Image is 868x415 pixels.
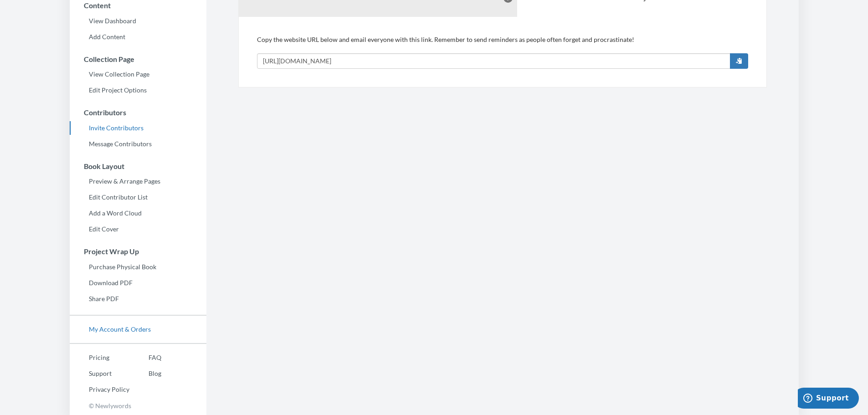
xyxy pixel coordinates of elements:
[798,388,859,410] iframe: Opens a widget where you can chat to one of our agents
[70,276,206,290] a: Download PDF
[70,137,206,151] a: Message Contributors
[70,121,206,135] a: Invite Contributors
[129,367,161,380] a: Blog
[70,351,129,364] a: Pricing
[70,67,206,81] a: View Collection Page
[70,367,129,380] a: Support
[70,55,206,63] h3: Collection Page
[70,1,206,10] h3: Content
[257,35,748,69] div: Copy the website URL below and email everyone with this link. Remember to send reminders as peopl...
[70,190,206,204] a: Edit Contributor List
[129,351,161,364] a: FAQ
[70,206,206,220] a: Add a Word Cloud
[70,260,206,274] a: Purchase Physical Book
[70,399,206,413] p: © Newlywords
[70,108,206,117] h3: Contributors
[70,30,206,44] a: Add Content
[70,247,206,256] h3: Project Wrap Up
[70,383,129,396] a: Privacy Policy
[70,83,206,97] a: Edit Project Options
[70,162,206,170] h3: Book Layout
[70,222,206,236] a: Edit Cover
[70,14,206,28] a: View Dashboard
[70,174,206,188] a: Preview & Arrange Pages
[70,323,206,336] a: My Account & Orders
[70,292,206,306] a: Share PDF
